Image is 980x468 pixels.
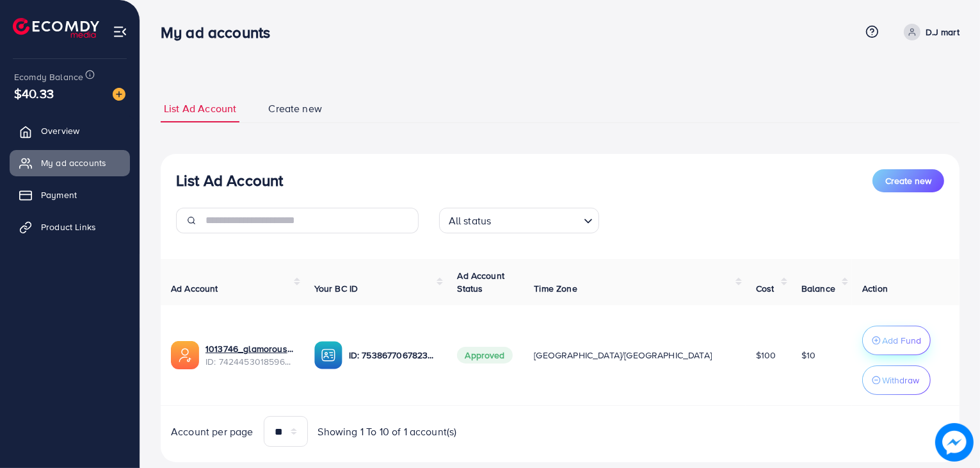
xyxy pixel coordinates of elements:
[882,333,921,348] p: Add Fund
[457,269,504,295] span: Ad Account Status
[756,349,776,362] span: $100
[10,182,130,208] a: Payment
[349,347,437,363] p: ID: 7538677067823759367
[113,24,127,39] img: menu
[899,24,960,40] a: D.J mart
[161,23,280,42] h3: My ad accounts
[205,342,294,355] a: 1013746_glamorousgaze_1728640187413
[885,174,931,187] span: Create new
[457,347,512,364] span: Approved
[268,101,322,116] span: Create new
[318,424,457,439] span: Showing 1 To 10 of 1 account(s)
[862,326,931,355] button: Add Fund
[801,282,835,295] span: Balance
[164,101,236,116] span: List Ad Account
[534,282,577,295] span: Time Zone
[756,282,775,295] span: Cost
[862,282,888,295] span: Action
[872,169,944,192] button: Create new
[41,221,96,233] span: Product Links
[10,214,130,240] a: Product Links
[14,71,83,83] span: Ecomdy Balance
[113,88,125,101] img: image
[10,150,130,176] a: My ad accounts
[41,188,77,201] span: Payment
[439,208,599,233] div: Search for option
[801,349,815,362] span: $10
[446,212,494,230] span: All status
[882,372,919,388] p: Withdraw
[10,118,130,144] a: Overview
[205,355,294,368] span: ID: 7424453018596261905
[14,84,54,103] span: $40.33
[205,342,294,369] div: <span class='underline'>1013746_glamorousgaze_1728640187413</span></br>7424453018596261905
[171,341,199,369] img: ic-ads-acc.e4c84228.svg
[171,424,253,439] span: Account per page
[41,124,79,137] span: Overview
[534,349,712,362] span: [GEOGRAPHIC_DATA]/[GEOGRAPHIC_DATA]
[314,341,342,369] img: ic-ba-acc.ded83a64.svg
[926,24,960,40] p: D.J mart
[41,156,106,169] span: My ad accounts
[13,18,99,38] img: logo
[314,282,358,295] span: Your BC ID
[935,423,973,461] img: image
[495,209,578,230] input: Search for option
[176,171,283,190] h3: List Ad Account
[171,282,218,295] span: Ad Account
[862,365,931,395] button: Withdraw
